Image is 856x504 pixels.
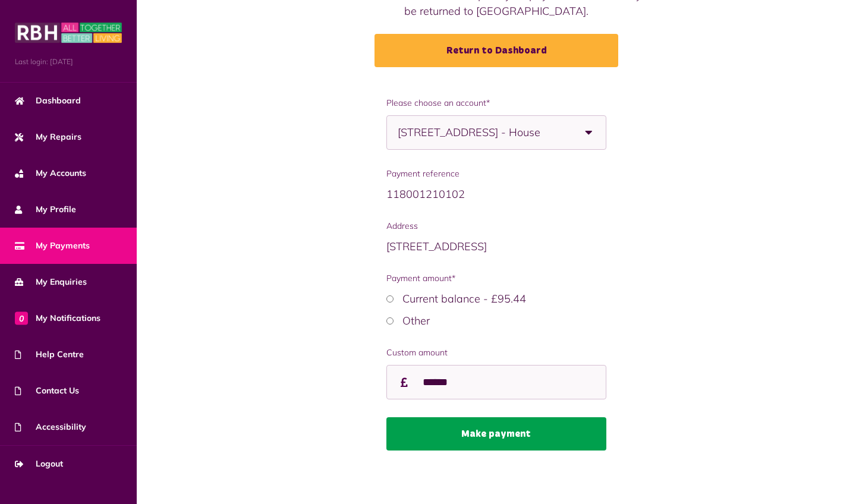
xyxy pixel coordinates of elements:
img: MyRBH [15,21,122,45]
span: Please choose an account* [386,97,606,109]
span: [STREET_ADDRESS] [386,240,487,253]
span: Address [386,220,606,232]
span: 0 [15,311,28,325]
span: My Accounts [15,167,86,179]
span: Payment amount* [386,272,606,285]
a: Return to Dashboard [374,34,618,67]
span: Accessibility [15,421,86,433]
label: Other [402,314,430,327]
span: [STREET_ADDRESS] - House [398,116,561,149]
label: Current balance - £95.44 [402,292,526,305]
span: My Enquiries [15,276,87,288]
span: My Notifications [15,312,100,325]
span: 118001210102 [386,187,465,201]
span: Logout [15,458,63,470]
span: My Payments [15,240,90,252]
span: My Profile [15,203,76,216]
span: Contact Us [15,385,79,397]
span: My Repairs [15,131,81,143]
span: Dashboard [15,94,81,107]
span: Help Centre [15,348,84,361]
span: Payment reference [386,168,606,180]
button: Make payment [386,417,606,451]
span: Last login: [DATE] [15,56,122,67]
label: Custom amount [386,346,606,359]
